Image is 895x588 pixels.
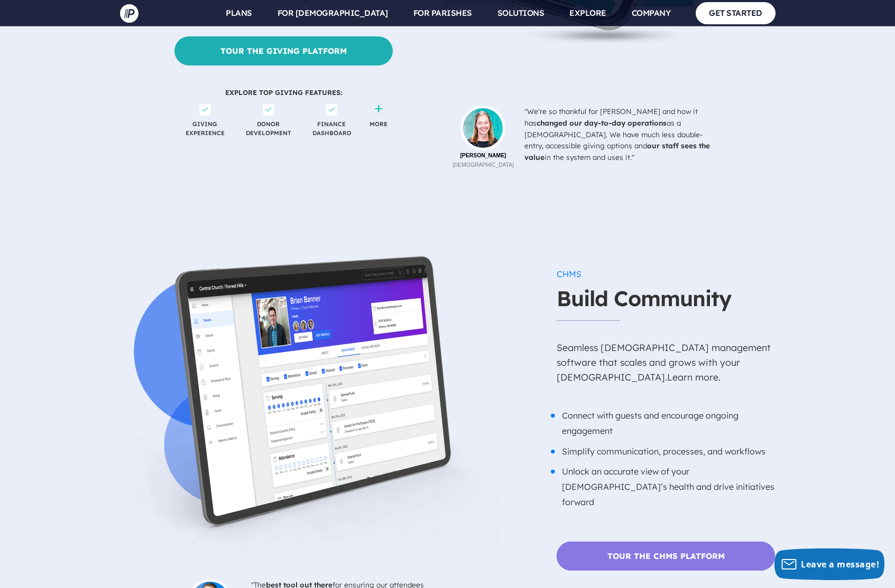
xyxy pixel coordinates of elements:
li: Simplify communication, processes, and workflows [557,439,775,459]
span: FINANCE DASHBOARD [301,104,363,151]
img: profile_kamy-beattie.png [460,106,505,150]
b: [PERSON_NAME] [453,150,514,162]
a: MORE [370,120,387,129]
a: Tour the ChMS Platform [557,542,775,571]
a: Tour the Giving Platform [174,36,393,65]
h3: Build Community [557,284,775,320]
span: EXPLORE TOP GIVING FEATURES: [174,65,393,104]
li: Connect with guests and encourage ongoing engagement [557,403,775,438]
span: GIVING EXPERIENCE [174,104,236,151]
a: GET STARTED [696,2,776,24]
p: [DEMOGRAPHIC_DATA] [453,150,514,169]
b: changed our day-to-day operations [537,118,667,127]
span: Leave a message! [801,558,879,570]
button: Leave a message! [774,548,884,580]
a: Learn more. [667,371,721,383]
div: "We're so thankful for [PERSON_NAME] and how it has as a [DEMOGRAPHIC_DATA]. We have much less do... [524,106,716,163]
p: Seamless [DEMOGRAPHIC_DATA] management software that scales and grows with your [DEMOGRAPHIC_DATA]. [557,329,775,403]
li: Unlock an accurate view of your [DEMOGRAPHIC_DATA]’s health and drive initiatives forward [557,459,775,509]
h6: CHMS [557,264,775,284]
span: DONOR DEVELOPMENT [238,104,299,151]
